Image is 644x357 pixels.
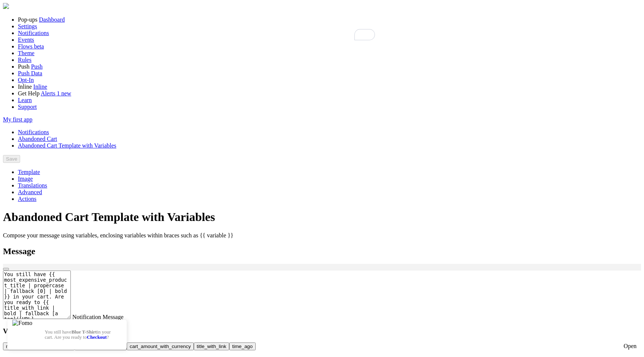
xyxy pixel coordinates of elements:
[18,37,34,43] a: Events
[127,342,194,350] button: cart_amount_with_currency
[18,83,32,90] span: Inline
[33,83,47,90] a: Inline
[31,63,42,70] a: Push
[18,23,37,29] a: Settings
[18,63,29,70] span: Push
[18,196,37,202] a: Actions
[624,343,637,350] div: Open
[229,342,256,350] button: time_ago
[18,77,34,83] a: Opt-In
[18,189,42,195] a: Advanced
[18,90,40,97] span: Get Help
[39,16,64,23] a: Dashboard
[3,210,641,224] h1: Abandoned Cart Template with Variables
[18,104,37,110] a: Support
[18,16,37,23] span: Pop-ups
[41,90,71,97] a: Alerts 1 new
[18,142,116,149] a: Abandoned Cart Template with Variables
[194,342,229,350] button: title_with_link
[3,271,71,319] textarea: To enrich screen reader interactions, please activate Accessibility in Grammarly extension settings
[18,129,49,135] a: Notifications
[18,50,34,56] a: Theme
[18,176,33,182] a: Image
[18,136,57,142] a: Abandoned Cart
[18,169,40,175] a: Template
[3,232,641,239] p: Compose your message using variables, enclosing variables within braces such as {{ variable }}
[18,30,49,36] a: Notifications
[18,57,31,63] a: Rules
[18,97,32,103] a: Learn
[3,342,75,350] button: most_expensive_product_title
[18,43,32,50] span: Flows
[12,320,32,350] img: Fomo
[3,116,32,123] a: My first app
[57,90,71,97] span: 1 new
[72,329,97,335] strong: Blue T-Shirt
[87,334,107,340] a: Checkout
[3,3,9,9] img: fomo-relay-logo-orange.svg
[72,314,123,320] label: Notification Message
[41,90,55,97] span: Alerts
[18,43,44,50] a: Flows beta
[3,327,641,335] h3: Variables
[45,329,119,340] p: You still have in your cart. Are you ready to ?
[34,43,44,50] span: beta
[3,246,641,256] h2: Message
[18,70,42,76] a: Push Data
[18,182,47,189] a: Translations
[3,155,20,163] button: Save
